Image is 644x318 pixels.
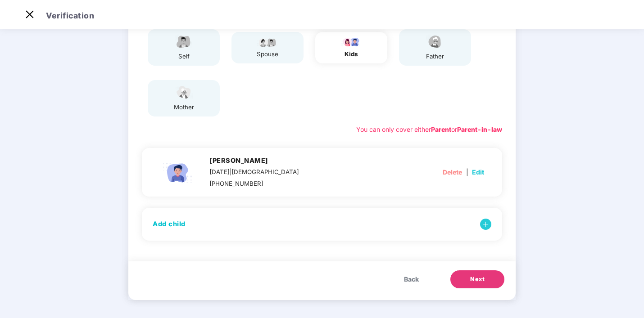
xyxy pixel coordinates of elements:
div: father [424,52,446,61]
h4: Add child [153,219,186,228]
b: Parent [431,125,451,133]
img: svg+xml;base64,PHN2ZyB4bWxucz0iaHR0cDovL3d3dy53My5vcmcvMjAwMC9zdmciIHdpZHRoPSI1NCIgaGVpZ2h0PSIzOC... [172,85,195,100]
div: self [172,52,195,61]
div: You can only cover either or [356,125,502,134]
span: | [466,168,468,176]
button: Edit [472,165,484,179]
span: Back [404,274,419,284]
span: | [DEMOGRAPHIC_DATA] [230,168,299,175]
h4: [PERSON_NAME] [209,156,299,165]
span: Delete [443,167,462,177]
button: Delete [443,165,462,179]
img: svg+xml;base64,PHN2ZyB4bWxucz0iaHR0cDovL3d3dy53My5vcmcvMjAwMC9zdmciIHdpZHRoPSIzNCIgaGVpZ2h0PSIzNC... [480,219,491,230]
div: spouse [256,49,279,59]
button: Back [395,270,428,288]
span: Next [470,275,485,284]
button: Next [450,270,504,288]
img: svg+xml;base64,PHN2ZyB4bWxucz0iaHR0cDovL3d3dy53My5vcmcvMjAwMC9zdmciIHdpZHRoPSI3OS4wMzciIGhlaWdodD... [340,36,363,47]
img: svg+xml;base64,PHN2ZyBpZD0iQ2hpbGRfbWFsZV9pY29uIiB4bWxucz0iaHR0cDovL3d3dy53My5vcmcvMjAwMC9zdmciIH... [160,156,196,188]
div: kids [340,49,363,59]
b: Parent-in-law [457,125,502,133]
span: Edit [472,167,484,177]
img: svg+xml;base64,PHN2ZyBpZD0iRmF0aGVyX2ljb24iIHhtbG5zPSJodHRwOi8vd3d3LnczLm9yZy8yMDAwL3N2ZyIgeG1sbn... [424,34,446,49]
img: svg+xml;base64,PHN2ZyBpZD0iRW1wbG95ZWVfbWFsZSIgeG1sbnM9Imh0dHA6Ly93d3cudzMub3JnLzIwMDAvc3ZnIiB3aW... [172,34,195,49]
div: mother [172,103,195,112]
img: svg+xml;base64,PHN2ZyB4bWxucz0iaHR0cDovL3d3dy53My5vcmcvMjAwMC9zdmciIHdpZHRoPSI5Ny44OTciIGhlaWdodD... [256,36,279,47]
div: [DATE] [209,167,299,177]
div: [PHONE_NUMBER] [209,179,299,188]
